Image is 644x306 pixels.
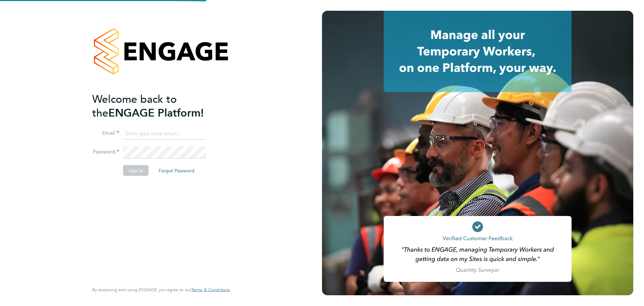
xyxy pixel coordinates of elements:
label: Password [92,148,119,156]
span: By accessing and using ENGAGE you agree to our [92,287,230,293]
span: Welcome back to the [92,92,177,119]
button: Sign In [123,165,149,176]
button: Forgot Password [153,165,200,176]
input: Enter your work email... [123,128,206,140]
label: Email [92,130,119,137]
a: Terms & Conditions [191,287,230,293]
h2: ENGAGE Platform! [92,92,223,120]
